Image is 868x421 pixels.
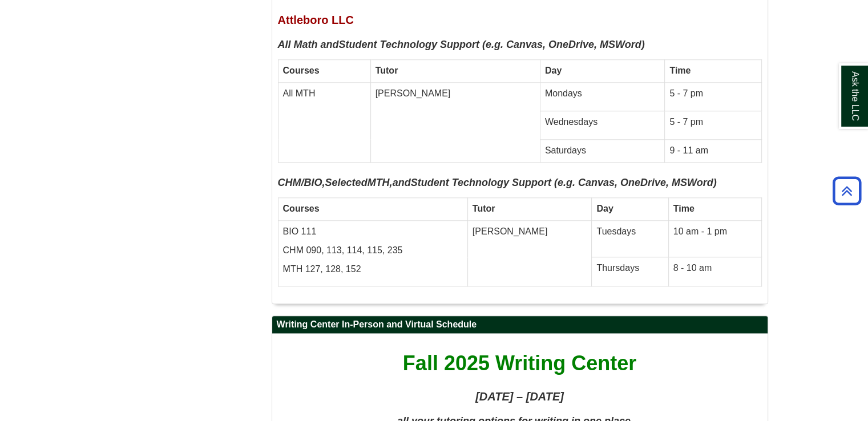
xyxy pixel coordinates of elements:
[361,177,368,188] strong: d
[665,139,761,162] td: 9 - 11 am
[673,225,757,238] p: 10 am - 1 pm
[283,225,463,238] p: BIO 111
[368,177,393,188] b: MTH,
[278,177,325,188] b: CHM/BIO,
[393,177,411,188] b: and
[673,204,695,213] strong: Time
[283,244,463,257] p: CHM 090, 113, 114, 115, 235
[370,82,540,162] td: [PERSON_NAME]
[283,204,320,213] strong: Courses
[665,111,761,139] td: 5 - 7 pm
[540,139,664,162] td: Saturdays
[278,14,354,26] span: Attleboro LLC
[596,204,613,213] strong: Day
[829,183,865,199] a: Back to Top
[325,177,361,188] strong: Selecte
[339,39,645,50] strong: Student Technology Support (e.g. Canvas, OneDrive, MSWord)
[403,351,636,375] span: Fall 2025 Writing Center
[272,316,768,334] h2: Writing Center In-Person and Virtual Schedule
[283,87,366,100] p: All MTH
[283,66,320,75] strong: Courses
[467,220,592,286] td: [PERSON_NAME]
[545,66,562,75] strong: Day
[278,39,339,50] b: All Math and
[475,390,564,403] strong: [DATE] – [DATE]
[473,204,495,213] strong: Tutor
[669,87,756,100] p: 5 - 7 pm
[592,257,668,286] td: Thursdays
[668,257,761,286] td: 8 - 10 am
[376,66,398,75] strong: Tutor
[545,116,660,129] p: Wednesdays
[545,87,660,100] p: Mondays
[283,263,463,276] p: MTH 127, 128, 152
[411,177,717,188] strong: Student Technology Support (e.g. Canvas, OneDrive, MSWord)
[669,66,691,75] strong: Time
[596,225,663,238] p: Tuesdays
